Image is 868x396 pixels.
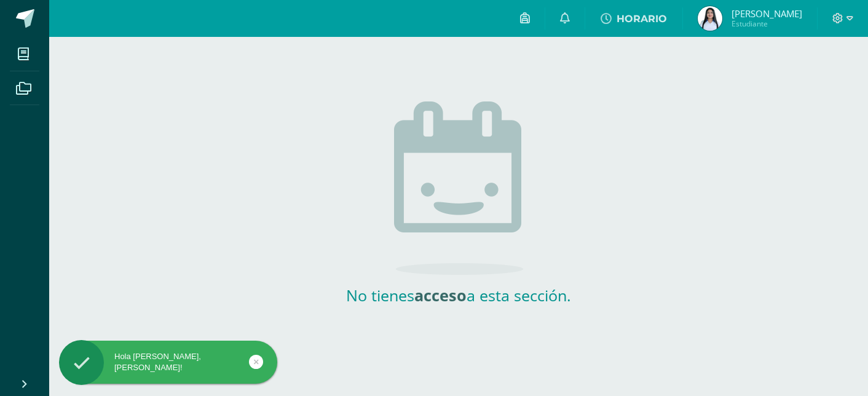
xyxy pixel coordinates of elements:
h2: No tienes a esta sección. [336,285,582,306]
strong: acceso [414,285,467,306]
div: Hola [PERSON_NAME], [PERSON_NAME]! [59,351,277,373]
span: Estudiante [732,18,802,29]
span: HORARIO [617,13,667,25]
img: 47f264ab4f4bda5f81ed132c1f52aede.png [698,6,722,31]
span: [PERSON_NAME] [732,7,802,20]
img: no_activities.png [394,101,523,275]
